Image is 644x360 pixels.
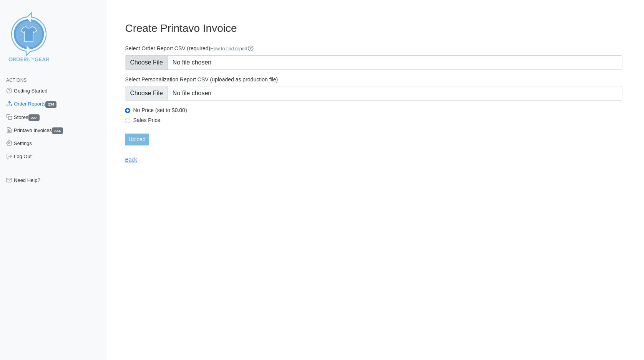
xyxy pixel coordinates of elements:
[125,45,622,52] label: Select Order Report CSV (required)
[125,157,137,163] a: Back
[125,76,622,83] label: Select Personalization Report CSV (uploaded as production file)
[125,134,149,145] input: Upload
[133,117,622,124] label: Sales Price
[6,78,27,83] span: Actions
[45,101,56,108] span: 234
[133,107,622,114] label: No Price (set to $0.00)
[28,114,40,121] span: 227
[210,46,254,51] a: How to find report
[125,22,622,35] h3: Create Printavo Invoice
[52,127,63,134] span: 234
